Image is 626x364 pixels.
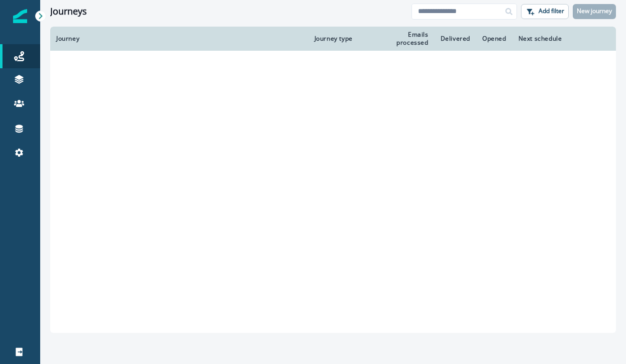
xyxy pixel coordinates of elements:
[518,35,589,43] div: Next schedule
[521,4,569,19] button: Add filter
[577,8,612,15] p: New journey
[482,35,506,43] div: Opened
[441,35,470,43] div: Delivered
[573,4,616,19] button: New journey
[50,6,87,17] h1: Journeys
[56,35,302,43] div: Journey
[13,9,27,23] img: Inflection
[539,8,564,15] p: Add filter
[315,35,366,43] div: Journey type
[378,31,428,47] div: Emails processed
